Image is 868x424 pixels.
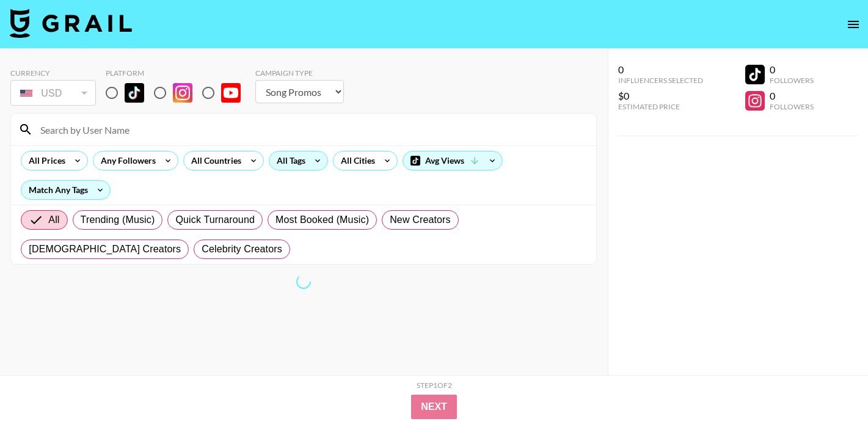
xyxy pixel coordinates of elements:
[417,381,452,390] div: Step 1 of 2
[21,152,68,170] div: All Prices
[411,395,457,419] button: Next
[48,213,59,227] span: All
[10,9,132,38] img: Grail Talent
[618,102,703,111] div: Estimated Price
[294,272,313,291] span: Refreshing bookers, clients, countries, tags, cities, talent, talent...
[125,83,144,103] img: TikTok
[770,76,814,85] div: Followers
[618,90,703,102] div: $0
[334,152,377,170] div: All Cities
[10,78,96,108] div: Currency is locked to USD
[184,152,244,170] div: All Countries
[403,152,502,170] div: Avg Views
[81,213,155,227] span: Trending (Music)
[269,152,308,170] div: All Tags
[841,12,866,37] button: open drawer
[202,242,282,257] span: Celebrity Creators
[10,68,96,78] div: Currency
[221,83,241,103] img: YouTube
[106,68,250,78] div: Platform
[770,90,814,102] div: 0
[770,102,814,111] div: Followers
[33,120,589,139] input: Search by User Name
[618,64,703,76] div: 0
[93,152,158,170] div: Any Followers
[770,64,814,76] div: 0
[173,83,192,103] img: Instagram
[13,82,93,104] div: USD
[390,213,451,227] span: New Creators
[175,213,255,227] span: Quick Turnaround
[21,181,110,199] div: Match Any Tags
[255,68,344,78] div: Campaign Type
[29,242,181,257] span: [DEMOGRAPHIC_DATA] Creators
[618,76,703,85] div: Influencers Selected
[275,213,369,227] span: Most Booked (Music)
